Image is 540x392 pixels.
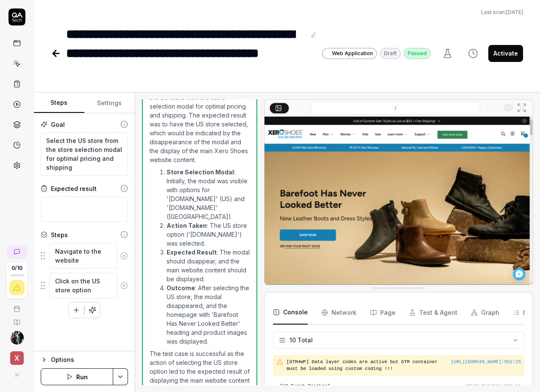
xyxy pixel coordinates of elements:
[471,301,499,325] button: Graph
[3,312,30,326] a: Documentation
[10,351,24,365] span: X
[34,93,84,113] button: Steps
[167,283,250,346] li: : After selecting the US store, the modal disappeared, and the homepage with 'Barefoot Has Never ...
[451,358,521,366] div: [URL][DOMAIN_NAME] : 552 : 25
[463,45,483,62] button: View version history
[167,221,250,248] li: : The US store option ('[DOMAIN_NAME]') was selected.
[404,48,431,59] div: Passed
[3,299,30,312] a: Book a call with us
[117,277,131,294] button: Remove step
[41,243,128,269] div: Suggestions
[488,45,523,62] button: Activate
[3,344,30,367] button: X
[167,248,250,283] li: : The modal should disappear, and the main website content should be displayed.
[273,301,308,325] button: Console
[41,272,128,299] div: Suggestions
[41,368,113,385] button: Run
[51,355,128,365] div: Options
[167,168,250,221] li: : Initially, the modal was visible with options for '[DOMAIN_NAME]' (US) and '[DOMAIN_NAME]' ([GE...
[51,184,97,193] div: Expected result
[451,358,521,366] button: [URL][DOMAIN_NAME]:552:25
[280,383,521,390] pre: [XS Event Tracker]
[167,249,217,256] strong: Expected Result
[481,8,523,16] button: Last scan:[DATE]
[506,9,523,15] time: [DATE]
[167,168,234,176] strong: Store Selection Modal
[370,301,395,325] button: Page
[167,284,195,291] strong: Outcome
[11,266,22,271] span: 0 / 10
[380,48,401,59] div: Draft
[481,8,523,16] span: Last scan:
[501,101,515,115] button: Show all interative elements
[41,355,128,365] button: Options
[264,117,533,285] img: Screenshot
[51,120,65,129] div: Goal
[515,101,529,115] button: Open in full screen
[332,50,373,57] span: Web Application
[117,247,131,264] button: Remove step
[84,93,135,113] button: Settings
[465,383,521,390] button: click-tracker.min.js
[287,358,521,372] pre: [GTM4WP] Data layer codes are active but GTM container must be loaded using custom coding !!!
[322,48,377,59] a: Web Application
[7,245,27,259] a: New conversation
[51,230,68,239] div: Steps
[321,301,356,325] button: Network
[167,222,207,229] strong: Action Taken
[10,331,24,344] img: 05712e90-f4ae-4f2d-bd35-432edce69fe3.jpeg
[150,84,250,164] p: The test case goal was to select the US store from the store selection modal for optimal pricing ...
[513,301,534,325] button: Log
[409,301,457,325] button: Test & Agent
